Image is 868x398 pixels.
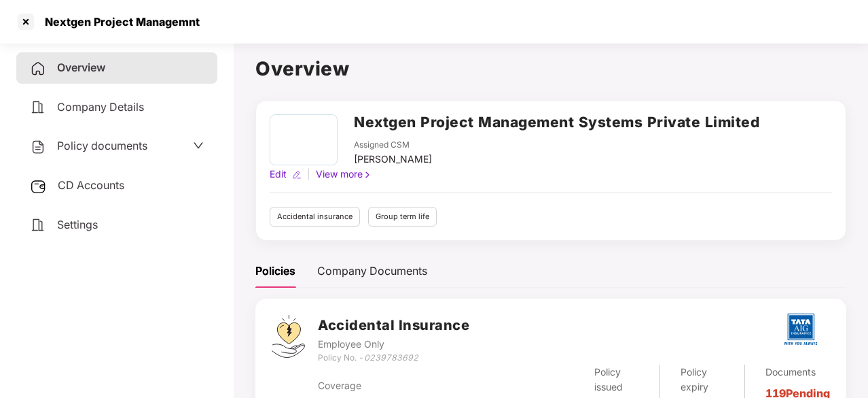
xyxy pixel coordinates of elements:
[318,378,488,393] div: Coverage
[318,352,469,365] div: Policy No. -
[354,111,759,133] h2: Nextgen Project Management Systems Private Limited
[368,207,437,227] div: Group term life
[255,54,846,84] h1: Overview
[57,61,105,74] span: Overview
[354,139,432,152] div: Assigned CSM
[57,139,147,152] span: Policy documents
[318,337,469,352] div: Employee Only
[318,315,469,336] h3: Accidental Insurance
[30,217,46,233] img: svg+xml;base64,PHN2ZyB4bWxucz0iaHR0cDovL3d3dy53My5vcmcvMjAwMC9zdmciIHdpZHRoPSIyNCIgaGVpZ2h0PSIyNC...
[364,352,418,363] i: 0239783692
[193,140,204,151] span: down
[37,15,200,29] div: Nextgen Project Managemnt
[317,263,427,280] div: Company Documents
[363,170,372,180] img: rightIcon
[267,167,289,182] div: Edit
[270,207,360,227] div: Accidental insurance
[313,167,375,182] div: View more
[304,167,313,182] div: |
[292,170,302,180] img: editIcon
[272,315,305,358] img: svg+xml;base64,PHN2ZyB4bWxucz0iaHR0cDovL3d3dy53My5vcmcvMjAwMC9zdmciIHdpZHRoPSI0OS4zMjEiIGhlaWdodD...
[30,61,46,77] img: svg+xml;base64,PHN2ZyB4bWxucz0iaHR0cDovL3d3dy53My5vcmcvMjAwMC9zdmciIHdpZHRoPSIyNCIgaGVpZ2h0PSIyNC...
[30,99,46,116] img: svg+xml;base64,PHN2ZyB4bWxucz0iaHR0cDovL3d3dy53My5vcmcvMjAwMC9zdmciIHdpZHRoPSIyNCIgaGVpZ2h0PSIyNC...
[57,218,98,231] span: Settings
[594,365,638,395] div: Policy issued
[765,365,830,380] div: Documents
[58,178,124,192] span: CD Accounts
[255,263,295,280] div: Policies
[30,178,47,195] img: svg+xml;base64,PHN2ZyB3aWR0aD0iMjUiIGhlaWdodD0iMjQiIHZpZXdCb3g9IjAgMCAyNSAyNCIgZmlsbD0ibm9uZSIgeG...
[354,152,432,167] div: [PERSON_NAME]
[30,139,46,155] img: svg+xml;base64,PHN2ZyB4bWxucz0iaHR0cDovL3d3dy53My5vcmcvMjAwMC9zdmciIHdpZHRoPSIyNCIgaGVpZ2h0PSIyNC...
[681,365,724,395] div: Policy expiry
[777,305,825,353] img: tatag.png
[57,100,144,114] span: Company Details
